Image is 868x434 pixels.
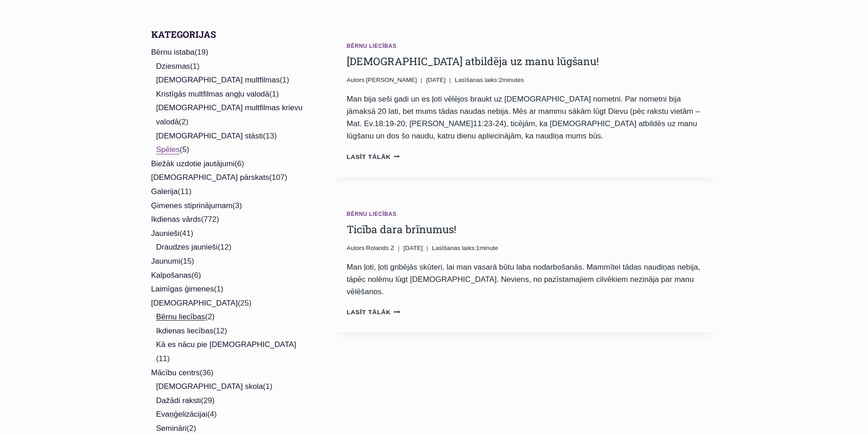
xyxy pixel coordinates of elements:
[366,245,394,251] span: Rolands Z
[151,187,178,196] a: Galerija
[156,87,305,102] li: (1)
[151,157,305,171] li: (6)
[347,261,703,298] p: Man ļoti, ļoti gribējās skūteri, lai man vasarā būtu laba nodarbošanās. Mammītei tādas naudiņas n...
[151,173,269,182] a: [DEMOGRAPHIC_DATA] pārskats
[156,312,205,321] a: Bērnu liecības
[151,255,305,269] li: (15)
[347,309,400,316] a: Lasīt tālāk
[156,340,296,349] a: Kā es nācu pie [DEMOGRAPHIC_DATA]
[151,227,305,255] li: (41)
[151,282,305,296] li: (1)
[156,129,305,143] li: (13)
[151,285,214,293] a: Laimīgas ģimenes
[347,211,396,217] a: Bērnu liecības
[156,73,305,87] li: (1)
[432,243,498,253] span: 1
[151,201,233,210] a: Ģimenes stiprinājumam
[156,382,263,391] a: [DEMOGRAPHIC_DATA] skola
[347,153,400,160] a: Lasīt tālāk
[156,76,280,84] a: [DEMOGRAPHIC_DATA] multfilmas
[156,396,201,405] a: Dažādi raksti
[455,75,524,85] span: 2
[347,54,599,68] a: [DEMOGRAPHIC_DATA] atbildēja uz manu lūgšanu!
[156,132,263,140] a: [DEMOGRAPHIC_DATA] stāsti
[347,243,365,253] span: Autors
[151,299,238,307] a: [DEMOGRAPHIC_DATA]
[366,77,417,83] span: [PERSON_NAME]
[156,60,305,74] li: (1)
[151,215,201,224] a: Ikdienas vārds
[151,269,305,283] li: (6)
[156,338,305,366] li: (11)
[151,185,305,199] li: (11)
[151,296,305,366] li: (25)
[151,213,305,227] li: (772)
[151,199,305,213] li: (3)
[156,410,207,419] a: Evaņģelizācijai
[156,145,180,154] a: Spēles
[156,310,305,324] li: (2)
[156,424,187,433] a: Semināri
[151,159,235,168] a: Biežāk uzdotie jautājumi
[432,245,476,251] span: Lasīšanas laiks:
[151,229,180,238] a: Jaunieši
[455,77,499,83] span: Lasīšanas laiks:
[426,75,446,85] time: [DATE]
[151,257,180,266] a: Jaunumi
[151,48,195,56] a: Bērnu istaba
[479,245,498,251] span: minute
[156,380,305,394] li: (1)
[156,240,305,255] li: (12)
[156,143,305,157] li: (5)
[347,93,703,143] p: Man bija seši gadi un es ļoti vēlējos braukt uz [DEMOGRAPHIC_DATA] nometni. Par nometni bija jāma...
[156,62,190,71] a: Dziesmas
[151,46,305,157] li: (19)
[347,222,456,236] a: Ticība dara brīnumus!
[151,27,305,41] h2: Kategorijas
[502,77,524,83] span: minutes
[156,243,218,251] a: Draudzes jaunieši
[156,327,214,335] a: Ikdienas liecības
[347,75,365,85] span: Autors
[156,90,270,98] a: Kristīgās multfilmas angļu valodā
[156,103,303,126] a: [DEMOGRAPHIC_DATA] multfilmas krievu valodā
[156,408,305,422] li: (4)
[151,368,200,377] a: Mācību centrs
[151,271,192,280] a: Kalpošanas
[156,101,305,129] li: (2)
[156,324,305,338] li: (12)
[347,43,396,49] a: Bērnu liecības
[151,171,305,185] li: (107)
[403,243,423,253] time: [DATE]
[156,394,305,408] li: (29)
